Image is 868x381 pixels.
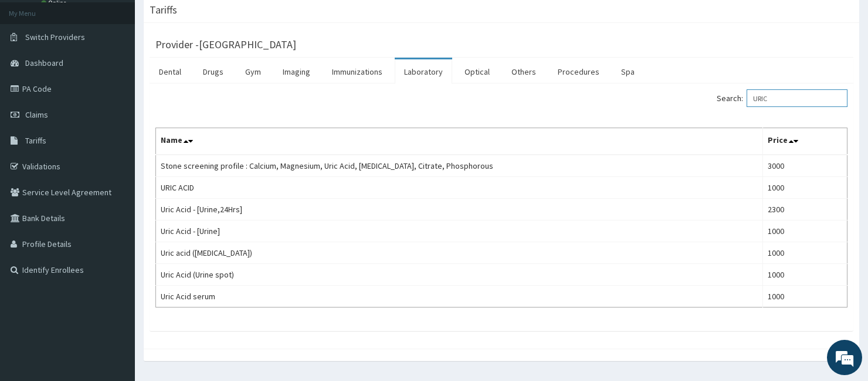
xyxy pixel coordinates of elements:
span: Switch Providers [25,32,85,42]
input: Search: [747,89,847,107]
a: Others [502,59,545,84]
span: Dashboard [25,58,63,68]
td: URIC ACID [156,177,763,199]
div: Minimize live chat window [192,6,221,34]
span: Tariffs [25,135,46,146]
a: Immunizations [323,59,392,84]
a: Imaging [273,59,320,84]
td: Uric Acid - [Urine] [156,220,763,242]
td: Uric Acid serum [156,286,763,308]
img: d_794563401_company_1708531726252_794563401 [22,59,48,88]
h3: Provider - [GEOGRAPHIC_DATA] [155,39,296,50]
td: Uric Acid (Urine spot) [156,264,763,286]
a: Spa [612,59,644,84]
td: 1000 [763,220,847,242]
th: Name [156,128,763,155]
a: Drugs [194,59,233,84]
td: 1000 [763,286,847,308]
span: We're online! [68,115,162,234]
a: Procedures [548,59,609,84]
td: 3000 [763,155,847,177]
td: 1000 [763,264,847,286]
div: Chat with us now [61,66,197,81]
th: Price [763,128,847,155]
td: Uric Acid - [Urine,24Hrs] [156,199,763,220]
a: Dental [150,59,191,84]
span: Claims [25,109,48,120]
h3: Tariffs [150,5,177,15]
td: Stone screening profile : Calcium, Magnesium, Uric Acid, [MEDICAL_DATA], Citrate, Phosphorous [156,155,763,177]
td: 2300 [763,199,847,220]
td: 1000 [763,242,847,264]
label: Search: [717,89,847,107]
a: Optical [455,59,499,84]
td: Uric acid ([MEDICAL_DATA]) [156,242,763,264]
textarea: Type your message and hit 'Enter' [6,255,223,296]
a: Laboratory [395,59,452,84]
a: Gym [236,59,270,84]
td: 1000 [763,177,847,199]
